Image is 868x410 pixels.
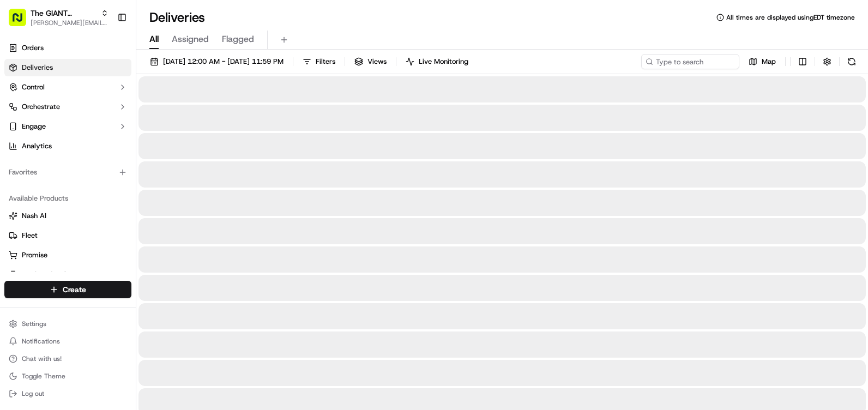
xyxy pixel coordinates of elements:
[4,334,131,349] button: Notifications
[4,98,131,116] button: Orchestrate
[22,231,38,240] span: Fleet
[4,59,131,76] a: Deliveries
[22,270,74,280] span: Product Catalog
[4,137,131,155] a: Analytics
[22,250,47,260] span: Promise
[9,231,127,240] a: Fleet
[4,369,131,384] button: Toggle Theme
[149,33,159,46] span: All
[4,266,131,284] button: Product Catalog
[22,141,52,151] span: Analytics
[4,118,131,135] button: Engage
[316,57,335,67] span: Filters
[9,211,127,221] a: Nash AI
[4,386,131,401] button: Log out
[22,122,46,131] span: Engage
[4,4,113,31] button: The GIANT Company[PERSON_NAME][EMAIL_ADDRESS][PERSON_NAME][DOMAIN_NAME]
[419,57,468,67] span: Live Monitoring
[22,102,60,112] span: Orchestrate
[222,33,254,46] span: Flagged
[4,39,131,57] a: Orders
[22,82,45,92] span: Control
[4,79,131,96] button: Control
[744,54,781,69] button: Map
[4,227,131,244] button: Fleet
[762,57,776,67] span: Map
[4,164,131,181] div: Favorites
[641,54,739,69] input: Type to search
[4,190,131,207] div: Available Products
[22,372,65,381] span: Toggle Theme
[63,284,86,295] span: Create
[726,13,855,22] span: All times are displayed using EDT timezone
[172,33,209,46] span: Assigned
[31,19,108,27] button: [PERSON_NAME][EMAIL_ADDRESS][PERSON_NAME][DOMAIN_NAME]
[4,316,131,331] button: Settings
[401,54,473,69] button: Live Monitoring
[4,281,131,298] button: Create
[22,389,44,398] span: Log out
[4,207,131,225] button: Nash AI
[367,57,387,67] span: Views
[31,8,97,19] button: The GIANT Company
[22,337,60,346] span: Notifications
[163,57,284,67] span: [DATE] 12:00 AM - [DATE] 11:59 PM
[22,319,46,328] span: Settings
[4,351,131,366] button: Chat with us!
[4,246,131,264] button: Promise
[9,250,127,260] a: Promise
[22,211,46,221] span: Nash AI
[22,43,44,53] span: Orders
[9,270,127,280] a: Product Catalog
[149,9,205,26] h1: Deliveries
[844,54,859,69] button: Refresh
[22,354,62,363] span: Chat with us!
[349,54,391,69] button: Views
[298,54,340,69] button: Filters
[22,63,53,73] span: Deliveries
[145,54,288,69] button: [DATE] 12:00 AM - [DATE] 11:59 PM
